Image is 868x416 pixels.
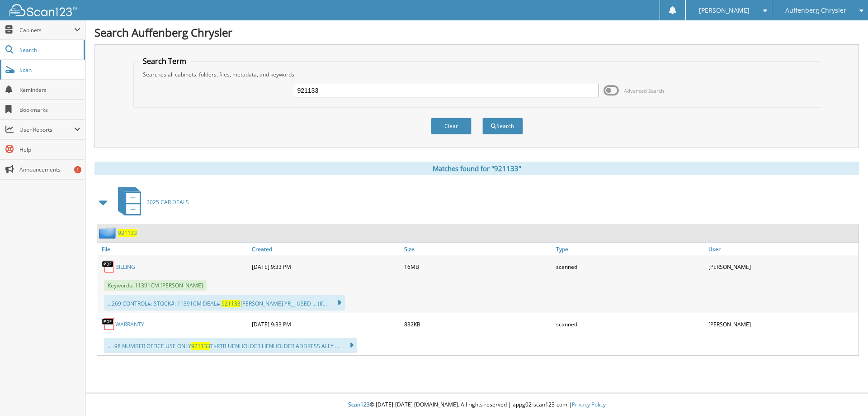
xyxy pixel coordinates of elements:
[554,243,706,255] a: Type
[19,126,74,134] span: User Reports
[138,71,816,78] div: Searches all cabinets, folders, files, metadata, and keywords
[250,243,402,255] a: Created
[554,315,706,333] div: scanned
[19,166,80,173] span: Announcements
[222,300,241,307] span: 921133
[146,198,189,206] span: 2025 CAR DEALS
[104,295,345,311] div: ...269 CONTROL#: STOCK#: 11391CM DEAL#: [PERSON_NAME] YR__ USED ... (If...
[554,258,706,276] div: scanned
[706,243,859,255] a: User
[19,46,79,54] span: Search
[97,243,250,255] a: File
[699,8,750,13] span: [PERSON_NAME]
[115,263,135,271] a: BILLING
[118,229,137,237] a: 921133
[572,401,606,408] a: Privacy Policy
[19,26,74,34] span: Cabinets
[706,315,859,333] div: [PERSON_NAME]
[74,166,81,173] div: 1
[348,401,370,408] span: Scan123
[99,227,118,239] img: folder2.png
[250,315,402,333] div: [DATE] 9:33 PM
[402,258,554,276] div: 16MB
[706,258,859,276] div: [PERSON_NAME]
[94,162,859,175] div: Matches found for "921133"
[250,258,402,276] div: [DATE] 9:33 PM
[19,86,80,94] span: Reminders
[191,342,210,350] span: 921133
[85,394,868,416] div: © [DATE]-[DATE] [DOMAIN_NAME]. All rights reserved | appg02-scan123-com |
[624,87,664,94] span: Advanced Search
[785,8,846,13] span: Auffenberg Chrysler
[104,338,357,353] div: ... .98 NUMBER OFFICE USE ONLY TI-RTB UENHOLDER LIENHOLDER ADDRESS ALLY ...
[482,118,523,134] button: Search
[115,320,144,328] a: WARRANTY
[19,106,80,114] span: Bookmarks
[138,56,191,66] legend: Search Term
[402,315,554,333] div: 832KB
[113,184,189,220] a: 2025 CAR DEALS
[102,317,115,331] img: PDF.png
[431,118,472,134] button: Clear
[9,4,77,16] img: scan123-logo-white.svg
[102,260,115,273] img: PDF.png
[19,66,80,74] span: Scan
[19,146,80,153] span: Help
[104,280,207,291] span: Keywords: 11391CM [PERSON_NAME]
[402,243,554,255] a: Size
[94,25,859,40] h1: Search Auffenberg Chrysler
